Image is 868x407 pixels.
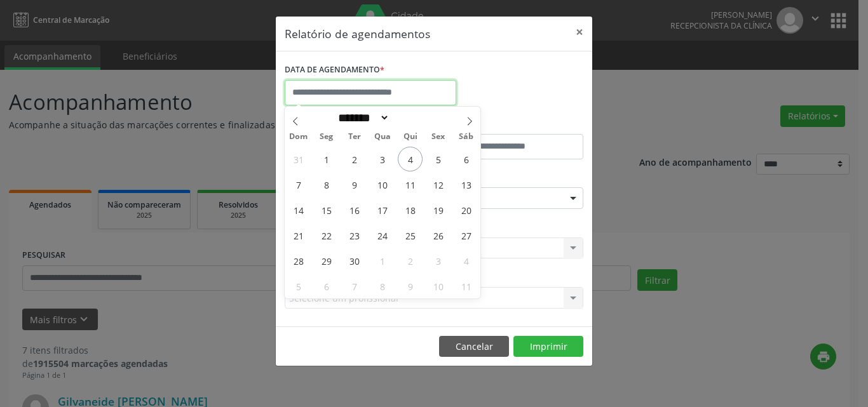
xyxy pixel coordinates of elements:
[286,223,311,248] span: Setembro 21, 2025
[334,111,390,124] select: Month
[513,336,583,357] button: Imprimir
[341,133,369,141] span: Ter
[390,111,431,124] input: Year
[286,172,311,197] span: Setembro 7, 2025
[397,133,424,141] span: Qui
[285,25,430,42] h5: Relatório de agendamentos
[426,223,451,248] span: Setembro 26, 2025
[454,223,478,248] span: Setembro 27, 2025
[342,223,367,248] span: Setembro 23, 2025
[314,248,339,273] span: Setembro 29, 2025
[426,172,451,197] span: Setembro 12, 2025
[314,223,339,248] span: Setembro 22, 2025
[398,223,423,248] span: Setembro 25, 2025
[314,147,339,171] span: Setembro 1, 2025
[286,197,311,222] span: Setembro 14, 2025
[454,197,478,222] span: Setembro 20, 2025
[454,248,478,273] span: Outubro 4, 2025
[370,223,395,248] span: Setembro 24, 2025
[424,133,452,141] span: Sex
[285,133,313,141] span: Dom
[286,274,311,298] span: Outubro 5, 2025
[314,274,339,298] span: Outubro 6, 2025
[286,147,311,171] span: Agosto 31, 2025
[426,147,451,171] span: Setembro 5, 2025
[454,147,478,171] span: Setembro 6, 2025
[454,172,478,197] span: Setembro 13, 2025
[439,336,509,357] button: Cancelar
[286,248,311,273] span: Setembro 28, 2025
[313,133,341,141] span: Seg
[426,248,451,273] span: Outubro 3, 2025
[370,197,395,222] span: Setembro 17, 2025
[370,147,395,171] span: Setembro 3, 2025
[314,197,339,222] span: Setembro 15, 2025
[342,248,367,273] span: Setembro 30, 2025
[398,197,423,222] span: Setembro 18, 2025
[398,172,423,197] span: Setembro 11, 2025
[370,248,395,273] span: Outubro 1, 2025
[437,114,583,134] label: ATÉ
[370,172,395,197] span: Setembro 10, 2025
[342,197,367,222] span: Setembro 16, 2025
[370,274,395,298] span: Outubro 8, 2025
[285,60,384,80] label: DATA DE AGENDAMENTO
[398,147,423,171] span: Setembro 4, 2025
[314,172,339,197] span: Setembro 8, 2025
[567,17,592,48] button: Close
[398,274,423,298] span: Outubro 9, 2025
[426,197,451,222] span: Setembro 19, 2025
[454,274,478,298] span: Outubro 11, 2025
[342,172,367,197] span: Setembro 9, 2025
[452,133,480,141] span: Sáb
[342,147,367,171] span: Setembro 2, 2025
[342,274,367,298] span: Outubro 7, 2025
[398,248,423,273] span: Outubro 2, 2025
[369,133,397,141] span: Qua
[426,274,451,298] span: Outubro 10, 2025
